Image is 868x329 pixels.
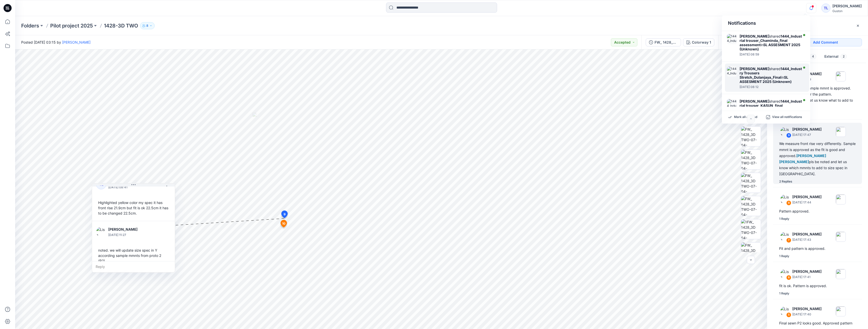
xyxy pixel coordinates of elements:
p: Mark all as read [734,115,757,119]
div: 2 Replies [779,179,792,184]
span: 9 [284,212,286,217]
p: [DATE] 11:27 [108,232,149,237]
p: [PERSON_NAME] [792,194,822,200]
strong: [PERSON_NAME] [740,34,769,38]
div: 7 [786,238,791,243]
img: FW_ 1428_3D TWO-07-04-2025_BLOCK_Right [741,196,761,216]
div: 8 [786,200,791,205]
a: Folders [21,22,39,29]
div: 9 [786,133,791,138]
p: [DATE] 17:44 [792,200,822,205]
p: View all notifications [772,115,802,119]
div: TL [821,4,830,13]
img: FW_ 1428_3D TWO-07-04-2025_BLOCK_Back [741,243,761,262]
span: 2 [840,54,847,59]
img: Lise Blomqvist [96,227,106,237]
button: FW_ 1428_3D TWO-07-04-2025 [646,38,681,46]
img: 1444_Industrial trouser_KASUN_final assessment [727,99,737,109]
strong: 1444_Industrial trouser_Chaminda_final assessment [740,34,802,47]
div: Guston [832,9,862,13]
div: 5 [786,312,791,317]
div: fit is ok. Pattern is approved. [779,283,856,289]
a: [PERSON_NAME] [62,40,91,44]
img: Lise Blomqvist [780,127,790,137]
div: Notifications [722,16,810,31]
p: [PERSON_NAME] [792,231,822,237]
p: [DATE] 17:41 [792,275,822,280]
div: back rise 39cm. sample mmnt is approved. Pls consider this for the pattern. let us know what to a... [779,85,856,109]
p: 1428-3D TWO [104,22,138,29]
p: [DATE] 08:41 [108,185,142,190]
p: [DATE] 17:47 [792,132,822,137]
img: 1444_Industrial trouser_Chaminda_final assessment [727,34,737,44]
p: [PERSON_NAME] [792,306,822,312]
div: Reply [92,261,175,272]
img: Lise Blomqvist [780,269,790,279]
span: [PERSON_NAME] [796,154,826,158]
button: Colorway 1 [683,38,714,46]
p: [DATE] 17:40 [792,312,822,317]
strong: [PERSON_NAME] [740,67,769,71]
span: Posted [DATE] 03:15 by [21,40,91,45]
div: We measure front rise very differently. Sample mmnt is approved as the fit is good and approved. ... [779,141,856,177]
p: [DATE] 17:43 [792,237,822,242]
img: FW_ 1428_3D TWO-07-04-2025_BLOCK_Left [741,173,761,193]
div: [PERSON_NAME] [832,3,862,9]
span: 10 [282,221,285,226]
p: [PERSON_NAME] [792,126,822,132]
div: 1 Reply [779,254,789,259]
p: [PERSON_NAME] [108,226,149,232]
div: Fit and pattern is approved. [779,246,856,252]
div: FW_ 1428_3D TWO-07-04-2025 [655,40,678,45]
button: 8 [140,22,155,29]
strong: [PERSON_NAME] [740,99,769,103]
strong: 1444_Industrial trouser_KASUN_final assessment [740,99,802,112]
div: shared in [740,99,802,116]
img: Lise Blomqvist [780,306,790,316]
strong: SL ASSESMENT 2025 (Unknown) [740,43,800,51]
strong: 1444_Industry Trousers Stretch_Dulanjaya_Final [740,67,802,79]
img: FW_ 1428_3D TWO-07-04-2025_BLOCK_Front [741,127,761,146]
div: 1 Reply [779,291,789,296]
div: shared in [740,67,802,84]
button: External [820,50,851,63]
button: Add Comment [783,38,862,46]
p: [PERSON_NAME] [792,268,822,275]
img: 1FW_ 1428_3D TWO-07-04-2025_BLOCK_Front [741,219,761,239]
div: Wednesday, August 06, 2025 08:12 [740,85,802,89]
div: Highlighted yellow color my spec it has front rise 21.9cm but fit is ok 22.5cm it has to be chang... [96,198,171,218]
span: 4 [810,54,816,59]
span: [PERSON_NAME] [779,160,809,164]
img: Lise Blomqvist [780,232,790,242]
div: 1 Reply [779,216,789,221]
div: Colorway 1 [692,40,711,45]
div: 6 [786,275,791,280]
img: FW_ 1428_3D TWO-07-04-2025_BLOCK_Back [741,150,761,169]
div: noted. we will update size spec in Y according sample mmnts from proto 2 (P2) [96,246,171,265]
img: 1444_Industry Trousers Stretch_Dulanjaya_Final [727,67,737,77]
div: Pattern approved. [779,208,856,214]
a: Pilot project 2025 [50,22,93,29]
p: 8 [146,23,148,28]
div: Wednesday, August 06, 2025 08:59 [740,53,802,56]
img: Lise Blomqvist [780,194,790,204]
div: shared in [740,34,802,51]
strong: SL ASSESMENT 2025 (Unknown) [740,75,792,84]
